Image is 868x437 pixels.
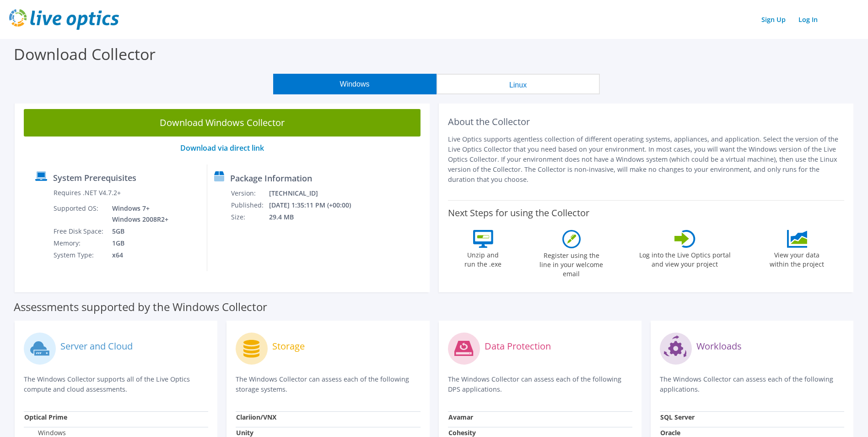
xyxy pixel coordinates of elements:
label: Assessments supported by the Windows Collector [14,302,267,311]
a: Sign Up [757,13,790,26]
strong: Avamar [448,413,473,421]
p: Live Optics supports agentless collection of different operating systems, appliances, and applica... [448,134,845,185]
p: The Windows Collector can assess each of the following DPS applications. [448,374,632,394]
button: Linux [437,74,600,94]
label: Workloads [696,342,742,351]
label: Package Information [230,174,312,183]
td: 29.4 MB [269,211,363,223]
td: Windows 7+ Windows 2008R2+ [105,202,170,225]
p: The Windows Collector can assess each of the following storage systems. [236,374,420,394]
a: Download via direct link [180,143,264,153]
strong: SQL Server [660,413,695,421]
a: Log In [794,13,822,26]
label: Data Protection [485,342,551,351]
td: [DATE] 1:35:11 PM (+00:00) [269,199,363,211]
label: Server and Cloud [60,342,133,351]
button: Windows [273,74,437,94]
label: System Prerequisites [53,173,136,182]
td: System Type: [53,249,105,261]
strong: Unity [236,428,253,437]
strong: Clariion/VNX [236,413,276,421]
label: Requires .NET V4.7.2+ [54,188,121,197]
a: Download Windows Collector [24,109,421,137]
strong: Oracle [660,428,680,437]
td: Memory: [53,237,105,249]
td: Supported OS: [53,202,105,225]
h2: About the Collector [448,116,845,127]
label: View your data within the project [764,248,830,269]
td: Version: [231,187,269,199]
p: The Windows Collector can assess each of the following applications. [660,374,844,394]
td: 1GB [105,237,170,249]
strong: Cohesity [448,428,476,437]
td: [TECHNICAL_ID] [269,187,363,199]
img: live_optics_svg.svg [9,9,119,30]
label: Download Collector [14,44,156,65]
label: Next Steps for using the Collector [448,208,589,218]
td: 5GB [105,225,170,237]
label: Unzip and run the .exe [462,248,504,269]
strong: Optical Prime [24,413,67,421]
label: Register using the line in your welcome email [537,248,606,279]
td: Size: [231,211,269,223]
td: Published: [231,199,269,211]
label: Log into the Live Optics portal and view your project [639,248,731,269]
label: Storage [272,342,305,351]
td: Free Disk Space: [53,225,105,237]
td: x64 [105,249,170,261]
p: The Windows Collector supports all of the Live Optics compute and cloud assessments. [24,374,208,394]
